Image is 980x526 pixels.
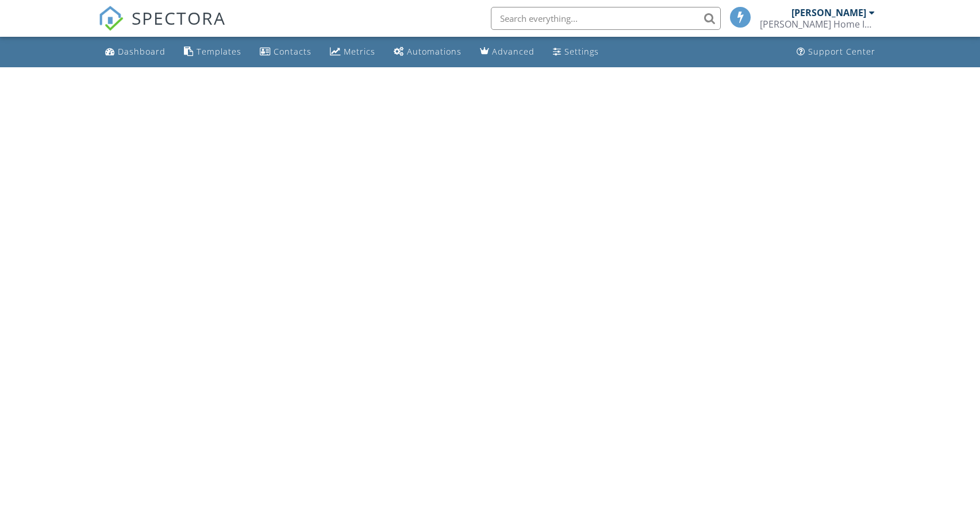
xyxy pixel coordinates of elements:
[325,41,380,63] a: Metrics
[407,46,462,57] div: Automations
[564,46,599,57] div: Settings
[344,46,375,57] div: Metrics
[98,16,226,40] a: SPECTORA
[792,41,880,63] a: Support Center
[791,7,866,18] div: [PERSON_NAME]
[101,41,170,63] a: Dashboard
[389,41,466,63] a: Automations (Basic)
[197,46,241,57] div: Templates
[491,7,721,30] input: Search everything...
[475,41,539,63] a: Advanced
[179,41,246,63] a: Templates
[760,18,875,30] div: Tucker Home Inspections
[255,41,316,63] a: Contacts
[132,6,226,30] span: SPECTORA
[274,46,312,57] div: Contacts
[118,46,166,57] div: Dashboard
[548,41,604,63] a: Settings
[492,46,535,57] div: Advanced
[98,6,124,31] img: The Best Home Inspection Software - Spectora
[808,46,875,57] div: Support Center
